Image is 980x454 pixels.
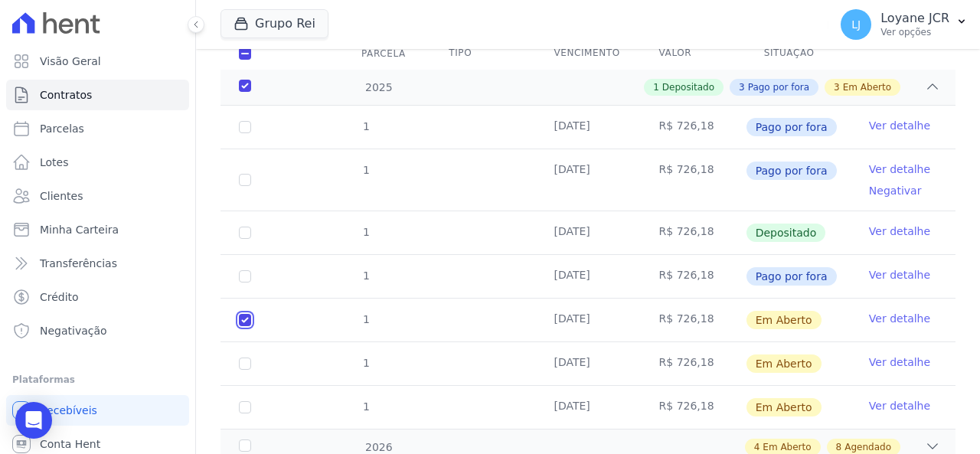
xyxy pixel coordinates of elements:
td: [DATE] [535,342,640,385]
td: [DATE] [535,106,640,149]
td: R$ 726,18 [641,149,746,211]
span: Parcelas [40,121,84,136]
a: Ver detalhe [869,162,930,177]
span: 1 [361,120,370,132]
td: R$ 726,18 [641,386,746,429]
button: Grupo Rei [220,9,328,38]
td: [DATE] [535,149,640,211]
span: LJ [851,19,861,30]
a: Crédito [6,282,189,312]
div: Plataformas [12,371,183,389]
input: default [239,358,251,370]
span: Pago por fora [748,80,809,94]
span: Em Aberto [746,311,822,329]
span: Pago por fora [746,267,837,286]
span: Pago por fora [746,118,837,136]
input: Só é possível selecionar pagamentos em aberto [239,227,251,239]
th: Valor [641,38,746,70]
span: 1 [653,80,659,94]
span: 8 [836,440,842,454]
input: default [239,314,251,326]
span: Transferências [40,256,117,271]
a: Negativação [6,315,189,346]
td: R$ 726,18 [641,255,746,298]
a: Minha Carteira [6,214,189,245]
a: Visão Geral [6,46,189,77]
span: Crédito [40,289,79,305]
td: [DATE] [535,255,640,298]
span: 4 [754,440,760,454]
a: Ver detalhe [869,118,930,133]
span: Negativação [40,323,107,338]
span: Contratos [40,87,92,103]
a: Ver detalhe [869,267,930,283]
a: Ver detalhe [869,398,930,413]
td: R$ 726,18 [641,106,746,149]
th: Vencimento [535,38,640,70]
button: LJ Loyane JCR Ver opções [828,3,980,46]
p: Ver opções [880,26,949,38]
span: Visão Geral [40,54,101,69]
p: Loyane JCR [880,11,949,26]
span: 1 [361,400,370,413]
span: Em Aberto [746,354,822,373]
td: [DATE] [535,211,640,254]
a: Ver detalhe [869,224,930,239]
input: Só é possível selecionar pagamentos em aberto [239,270,251,283]
span: 1 [361,313,370,325]
span: Em Aberto [843,80,891,94]
span: 1 [361,269,370,282]
span: Recebíveis [40,403,97,418]
input: default [239,401,251,413]
a: Ver detalhe [869,354,930,370]
span: Agendado [844,440,891,454]
span: Em Aberto [746,398,822,416]
span: Em Aberto [763,440,811,454]
a: Transferências [6,248,189,279]
a: Lotes [6,147,189,178]
span: Clientes [40,188,83,204]
span: Lotes [40,155,69,170]
td: R$ 726,18 [641,299,746,341]
a: Recebíveis [6,395,189,426]
a: Negativar [869,185,922,197]
span: 3 [834,80,840,94]
span: Depositado [662,80,714,94]
div: Parcela [343,38,424,69]
span: Minha Carteira [40,222,119,237]
div: Open Intercom Messenger [15,402,52,439]
th: Tipo [430,38,535,70]
span: 3 [739,80,745,94]
th: Situação [746,38,851,70]
input: Só é possível selecionar pagamentos em aberto [239,121,251,133]
td: [DATE] [535,299,640,341]
td: R$ 726,18 [641,342,746,385]
span: Depositado [746,224,826,242]
span: 1 [361,226,370,238]
td: R$ 726,18 [641,211,746,254]
a: Ver detalhe [869,311,930,326]
span: 1 [361,357,370,369]
a: Parcelas [6,113,189,144]
span: Pago por fora [746,162,837,180]
a: Clientes [6,181,189,211]
input: Só é possível selecionar pagamentos em aberto [239,174,251,186]
a: Contratos [6,80,189,110]
span: 1 [361,164,370,176]
td: [DATE] [535,386,640,429]
span: Conta Hent [40,436,100,452]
